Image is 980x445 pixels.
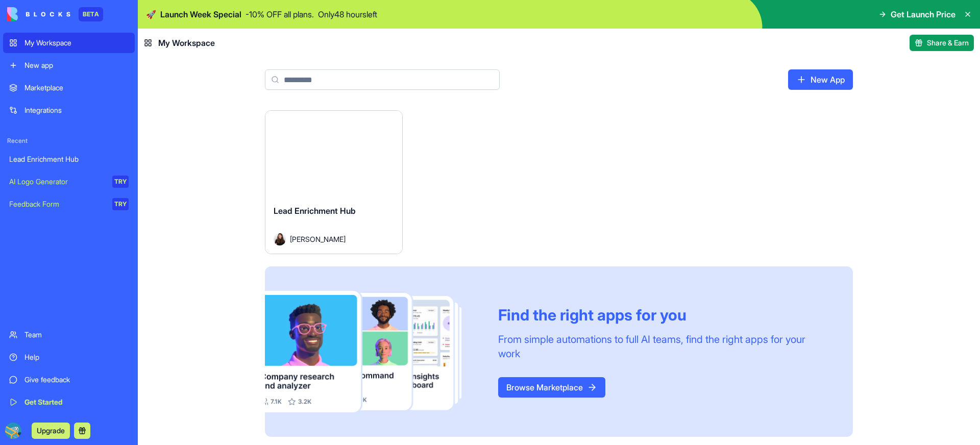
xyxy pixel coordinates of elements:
div: Give feedback [24,375,129,385]
a: Browse Marketplace [498,377,605,398]
span: Launch Week Special [160,8,241,20]
span: Share & Earn [927,38,969,48]
a: Upgrade [32,425,70,435]
span: My Workspace [158,37,215,49]
div: Team [24,330,129,340]
div: Marketplace [24,83,129,93]
div: New app [24,60,129,70]
button: Share & Earn [910,35,974,51]
div: My Workspace [24,38,129,48]
span: Recent [3,137,135,145]
img: Frame_181_egmpey.png [265,291,482,413]
div: AI Logo Generator [9,177,105,187]
span: Lead Enrichment Hub [274,206,356,216]
p: Only 48 hours left [318,8,377,20]
a: Help [3,347,135,367]
div: Integrations [24,105,129,115]
div: Find the right apps for you [498,306,828,324]
a: AI Logo GeneratorTRY [3,171,135,192]
a: My Workspace [3,33,135,53]
div: Help [24,352,129,362]
img: logo [7,7,70,21]
div: TRY [112,176,129,188]
a: Marketplace [3,78,135,98]
button: Upgrade [32,423,70,439]
img: Avatar [274,233,286,245]
a: New App [788,69,853,90]
a: Give feedback [3,369,135,390]
div: TRY [112,198,129,210]
div: Lead Enrichment Hub [9,154,129,164]
a: Feedback FormTRY [3,194,135,214]
p: - 10 % OFF all plans. [246,8,314,20]
a: Team [3,325,135,345]
a: Get Started [3,392,135,412]
div: BETA [79,7,103,21]
div: Feedback Form [9,199,105,209]
a: Lead Enrichment HubAvatar[PERSON_NAME] [265,110,403,254]
span: 🚀 [146,8,156,20]
span: [PERSON_NAME] [290,234,346,244]
span: Get Launch Price [891,8,955,20]
a: New app [3,55,135,76]
a: BETA [7,7,103,21]
div: From simple automations to full AI teams, find the right apps for your work [498,332,828,361]
a: Integrations [3,100,135,120]
a: Lead Enrichment Hub [3,149,135,169]
div: Get Started [24,397,129,407]
img: ACg8ocJ488WcOkvinp9Vg697vL9QuldOD6rZxmjRgPCblw5GoxxvJR7D=s96-c [5,423,21,439]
